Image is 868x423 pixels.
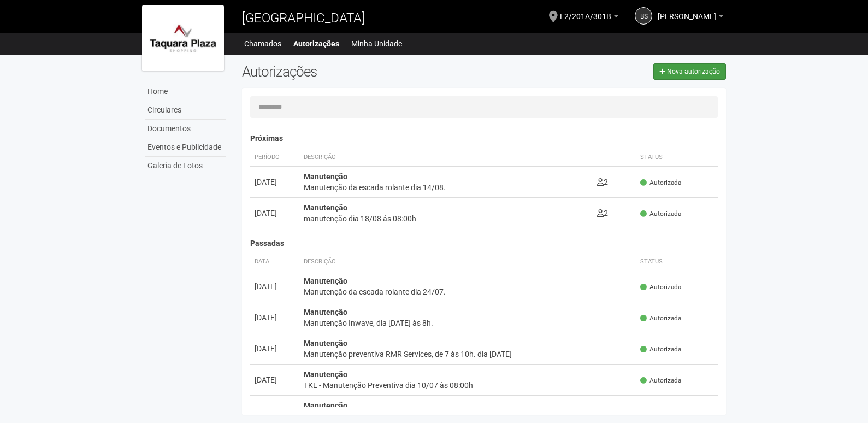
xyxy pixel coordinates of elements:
[145,157,226,175] a: Galeria de Fotos
[304,349,632,360] div: Manutenção preventiva RMR Services, de 7 às 10h. dia [DATE]
[597,209,608,218] span: 2
[640,209,681,219] span: Autorizada
[304,182,588,193] div: Manutenção da escada rolante dia 14/08.
[667,68,720,75] span: Nova autorização
[304,370,347,379] strong: Manutenção
[250,253,299,271] th: Data
[242,10,365,26] span: [GEOGRAPHIC_DATA]
[299,149,593,167] th: Descrição
[242,63,476,80] h2: Autorizações
[653,63,726,80] a: Nova autorização
[304,308,347,316] strong: Manutenção
[304,401,347,410] strong: Manutenção
[304,172,347,181] strong: Manutenção
[635,7,652,25] a: BS
[640,407,681,416] span: Autorizada
[304,339,347,348] strong: Manutenção
[255,177,295,187] div: [DATE]
[255,406,295,416] div: [DATE]
[304,286,632,297] div: Manutenção da escada rolante dia 24/07.
[658,14,723,22] a: [PERSON_NAME]
[293,36,339,51] a: Autorizações
[244,36,281,51] a: Chamados
[636,253,718,271] th: Status
[142,5,224,71] img: logo.jpg
[255,312,295,323] div: [DATE]
[597,178,608,186] span: 2
[250,149,299,167] th: Período
[304,213,588,224] div: manutenção dia 18/08 ás 08:00h
[255,281,295,292] div: [DATE]
[640,376,681,385] span: Autorizada
[250,134,718,143] h4: Próximas
[560,2,611,21] span: L2/201A/301B
[304,318,632,328] div: Manutenção Inwave, dia [DATE] às 8h.
[658,2,716,21] span: Bruno Souza Costa
[304,203,347,212] strong: Manutenção
[560,14,618,22] a: L2/201A/301B
[255,343,295,354] div: [DATE]
[250,239,718,248] h4: Passadas
[255,208,295,219] div: [DATE]
[304,380,632,391] div: TKE - Manutenção Preventiva dia 10/07 às 08:00h
[255,374,295,385] div: [DATE]
[640,283,681,292] span: Autorizada
[145,83,226,101] a: Home
[640,178,681,187] span: Autorizada
[304,277,347,285] strong: Manutenção
[640,345,681,354] span: Autorizada
[145,138,226,157] a: Eventos e Publicidade
[145,120,226,138] a: Documentos
[299,253,636,271] th: Descrição
[640,314,681,323] span: Autorizada
[145,101,226,120] a: Circulares
[636,149,718,167] th: Status
[351,36,402,51] a: Minha Unidade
